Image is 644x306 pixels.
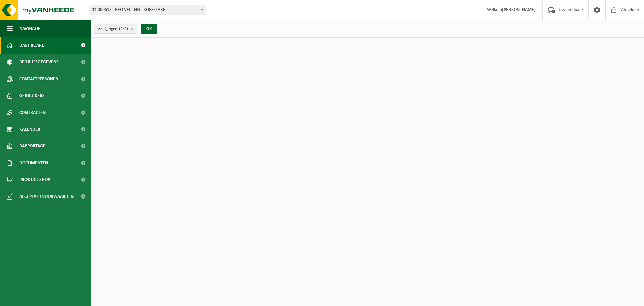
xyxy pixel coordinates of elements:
[19,87,45,104] span: Gebruikers
[19,37,45,54] span: Dashboard
[19,188,74,205] span: Acceptatievoorwaarden
[119,27,128,31] count: (2/2)
[19,104,46,121] span: Contracten
[19,71,58,87] span: Contactpersonen
[19,54,59,71] span: Bedrijfsgegevens
[89,5,206,15] span: 01-000613 - REO VEILING - ROESELARE
[19,171,50,188] span: Product Shop
[98,24,128,34] span: Vestigingen
[502,7,536,12] strong: [PERSON_NAME]
[19,20,40,37] span: Navigatie
[19,121,40,138] span: Kalender
[141,24,157,34] button: OK
[19,138,45,155] span: Rapportage
[19,155,48,171] span: Documenten
[94,24,137,34] button: Vestigingen(2/2)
